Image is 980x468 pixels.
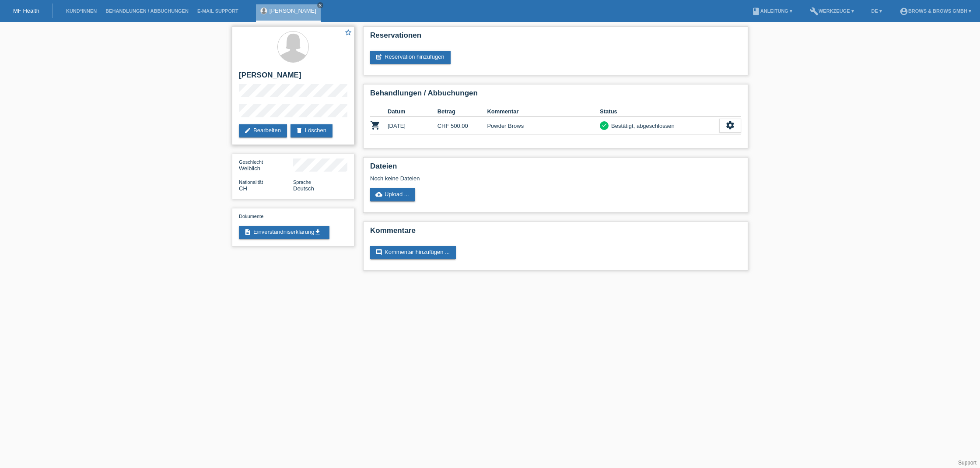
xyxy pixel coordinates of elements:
a: close [317,2,323,8]
div: Weiblich [239,158,293,172]
a: deleteLöschen [290,124,332,137]
a: star_border [344,28,352,38]
i: settings [725,120,735,130]
i: build [810,7,819,16]
div: Bestätigt, abgeschlossen [609,121,675,130]
td: [DATE] [388,117,437,135]
i: get_app [314,229,321,236]
a: bookAnleitung ▾ [747,8,797,14]
i: book [752,7,760,16]
a: cloud_uploadUpload ... [370,188,415,201]
a: editBearbeiten [239,124,287,137]
a: Kund*innen [62,8,101,14]
div: Noch keine Dateien [370,175,637,182]
span: Dokumente [239,214,263,219]
span: Deutsch [293,185,314,192]
h2: Reservationen [370,31,741,44]
i: star_border [344,28,352,36]
span: Nationalität [239,179,263,185]
i: description [244,229,251,236]
h2: [PERSON_NAME] [239,71,347,84]
i: check [601,122,607,128]
i: post_add [375,53,382,60]
a: DE ▾ [867,8,886,14]
a: MF Health [13,7,39,14]
th: Betrag [437,106,487,117]
a: Behandlungen / Abbuchungen [101,8,193,14]
i: edit [244,127,251,134]
span: Schweiz [239,185,247,192]
i: comment [375,249,382,256]
i: account_circle [899,7,908,16]
a: descriptionEinverständniserklärungget_app [239,226,329,239]
a: [PERSON_NAME] [269,7,316,14]
h2: Kommentare [370,226,741,239]
a: Support [958,460,976,466]
i: cloud_upload [375,191,382,198]
h2: Behandlungen / Abbuchungen [370,89,741,102]
i: close [318,3,322,7]
td: Powder Brows [487,117,600,135]
a: account_circleBrows & Brows GmbH ▾ [895,8,976,14]
th: Datum [388,106,437,117]
th: Status [600,106,719,117]
a: post_addReservation hinzufügen [370,51,451,64]
td: CHF 500.00 [437,117,487,135]
span: Sprache [293,179,311,185]
th: Kommentar [487,106,600,117]
h2: Dateien [370,162,741,175]
i: POSP00027816 [370,120,381,130]
a: buildWerkzeuge ▾ [805,8,858,14]
a: E-Mail Support [193,8,243,14]
i: delete [296,127,303,134]
span: Geschlecht [239,159,263,165]
a: commentKommentar hinzufügen ... [370,246,456,259]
